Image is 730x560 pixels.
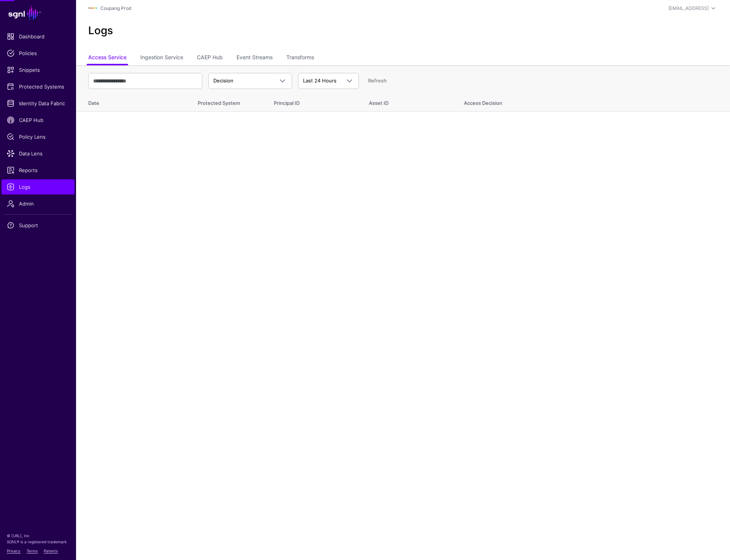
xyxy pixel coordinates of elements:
[7,83,69,90] span: Protected Systems
[7,33,69,40] span: Dashboard
[44,549,58,553] a: Patents
[7,166,69,174] span: Reports
[7,133,69,141] span: Policy Lens
[2,79,75,94] a: Protected Systems
[2,112,75,128] a: CAEP Hub
[7,116,69,124] span: CAEP Hub
[7,150,69,157] span: Data Lens
[27,549,38,553] a: Terms
[7,66,69,74] span: Snippets
[2,163,75,178] a: Reports
[7,100,69,107] span: Identity Data Fabric
[2,96,75,111] a: Identity Data Fabric
[2,62,75,78] a: Snippets
[2,146,75,161] a: Data Lens
[2,129,75,144] a: Policy Lens
[7,221,69,229] span: Support
[2,46,75,61] a: Policies
[7,183,69,191] span: Logs
[7,533,69,539] p: © [URL], Inc
[7,200,69,207] span: Admin
[5,5,71,21] a: SGNL
[7,549,21,553] a: Privacy
[7,49,69,57] span: Policies
[7,539,69,545] p: SGNL® is a registered trademark
[2,179,75,195] a: Logs
[2,29,75,44] a: Dashboard
[2,196,75,211] a: Admin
